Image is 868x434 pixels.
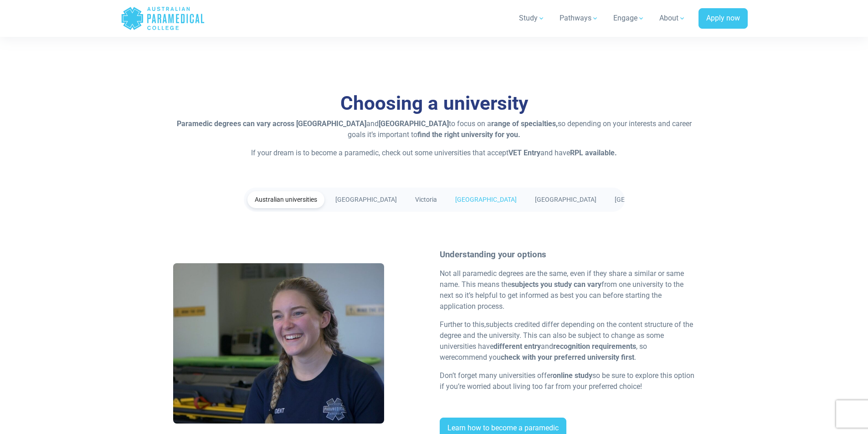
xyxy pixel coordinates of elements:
p: Don’t forget many universities offer so be sure to explore this option if you’re worried about li... [440,370,695,392]
a: Pathways [554,5,604,31]
span: recommend you . [449,353,636,362]
p: and to focus on a so depending on your interests and career goals it’s important to [168,118,701,140]
strong: Understanding your options [440,250,546,260]
strong: subjects you study can vary [511,280,601,289]
strong: check with your preferred university first [501,353,634,362]
h3: Choosing a university [168,92,701,115]
strong: different entry [493,342,541,351]
strong: VET Entry [508,148,540,157]
p: If your dream is to become a paramedic, check out some universities that accept and have [168,148,701,158]
strong: find the right university for you. [417,130,520,139]
strong: range of specialties, [491,119,558,128]
span: subjects credited differ depending on the content structure of the degree and the university. Thi... [440,320,693,362]
strong: RPL available. [570,148,617,157]
a: Victoria [408,191,444,208]
strong: online study [553,371,592,380]
a: Australian Paramedical College [121,4,205,33]
a: Study [514,5,550,31]
a: Engage [608,5,650,31]
a: [GEOGRAPHIC_DATA] [448,191,524,208]
strong: Paramedic degrees can vary across [GEOGRAPHIC_DATA] [177,119,366,128]
span: Further to this, [440,320,486,329]
a: Australian universities [247,191,324,208]
strong: [GEOGRAPHIC_DATA] [379,119,449,128]
a: [GEOGRAPHIC_DATA] [607,191,683,208]
a: About [654,5,691,31]
strong: recognition requirements [553,342,636,351]
span: Not all paramedic degrees are the same, even if they share a similar or same name. This means the... [440,269,684,311]
a: [GEOGRAPHIC_DATA] [528,191,604,208]
a: Apply now [699,8,748,29]
a: [GEOGRAPHIC_DATA] [328,191,404,208]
